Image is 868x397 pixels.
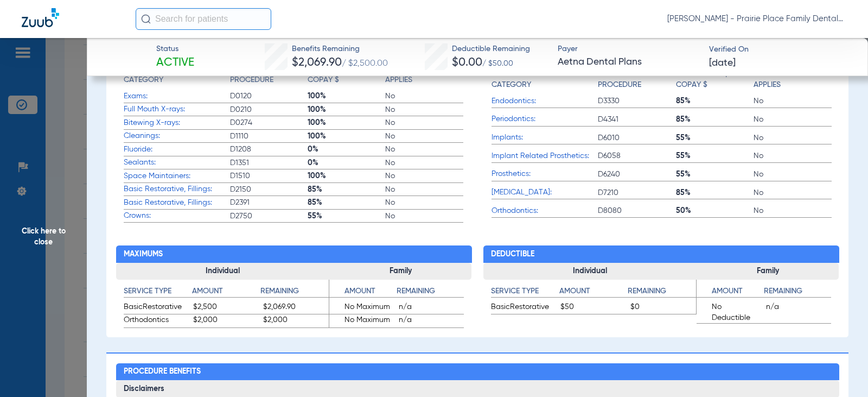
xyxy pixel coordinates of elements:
span: 50% [676,205,754,216]
span: $2,069.90 [292,57,342,68]
span: Status [156,43,194,55]
span: D1351 [230,157,308,168]
span: [PERSON_NAME] - Prairie Place Family Dental [667,14,846,24]
span: [MEDICAL_DATA]: [492,187,598,198]
span: No [385,131,463,142]
span: D1208 [230,144,308,155]
span: 55% [676,169,754,180]
span: 55% [308,211,385,222]
app-breakdown-title: Deductible Applies [385,63,463,90]
span: No [754,187,831,198]
span: 85% [676,96,754,106]
span: D8080 [598,205,675,216]
span: No Maximum [329,314,395,327]
h4: Amount [192,286,260,298]
span: No [385,184,463,195]
span: D2750 [230,211,308,222]
span: No [385,117,463,128]
h2: Maximums [116,245,472,263]
span: 85% [308,197,385,208]
span: Payer [558,43,699,55]
span: Prosthetics: [492,168,598,180]
span: No [754,114,831,125]
span: $0.00 [452,57,482,68]
app-breakdown-title: Coverage % | Copay $ [308,63,385,90]
span: No [385,157,463,168]
span: Implant Related Prosthetics: [492,150,598,162]
h4: Amount [697,286,764,298]
span: $0 [630,301,697,314]
span: D7210 [598,187,675,198]
span: No [385,104,463,115]
span: Basic Restorative, Fillings: [124,197,230,209]
span: 55% [676,133,754,143]
span: 100% [308,171,385,181]
span: D1110 [230,131,308,142]
h4: Category [124,74,163,86]
app-breakdown-title: Procedure [230,63,308,90]
h4: Deductible Applies [754,68,826,91]
span: $2,500 [193,301,259,314]
app-breakdown-title: Category [492,63,598,94]
span: $2,000 [193,314,259,327]
h4: Amount [329,286,397,298]
span: Orthodontics [124,314,190,327]
h4: Amount [559,286,628,298]
span: No [385,144,463,155]
h3: Individual [483,263,697,280]
span: No [385,211,463,222]
app-breakdown-title: Service Type [124,286,192,301]
h3: Family [697,263,839,280]
span: n/a [766,301,832,323]
app-breakdown-title: Deductible Applies [754,63,831,94]
span: / $50.00 [482,60,513,67]
span: Active [156,55,194,71]
h4: Remaining [764,286,831,298]
span: Crowns: [124,210,230,222]
span: D2150 [230,184,308,195]
span: No [385,197,463,208]
span: D0274 [230,117,308,128]
span: Bitewing X-rays: [124,117,230,129]
span: 85% [676,114,754,125]
app-breakdown-title: Service Type [491,286,559,301]
app-breakdown-title: Amount [559,286,628,301]
app-breakdown-title: Remaining [628,286,696,301]
h3: Family [329,263,471,280]
h4: Procedure [598,79,641,91]
app-breakdown-title: Coverage % | Copay $ [676,63,754,94]
span: No Deductible [697,301,762,323]
span: Space Maintainers: [124,171,230,182]
span: Orthodontics: [492,205,598,217]
app-breakdown-title: Remaining [764,286,831,301]
span: D0120 [230,91,308,102]
h2: Procedure Benefits [116,363,839,381]
span: n/a [399,301,464,314]
span: No [385,171,463,181]
span: Full Mouth X-rays: [124,104,230,115]
span: Basic Restorative, Fillings: [124,184,230,195]
app-breakdown-title: Amount [192,286,260,301]
span: No [754,133,831,143]
span: Fluoride: [124,144,230,155]
img: Zuub Logo [22,8,59,27]
span: No [754,169,831,180]
span: No Maximum [329,301,395,314]
img: Search Icon [141,14,151,24]
h4: Service Type [491,286,559,298]
span: No [754,205,831,216]
app-breakdown-title: Amount [329,286,397,301]
app-breakdown-title: Remaining [260,286,329,301]
span: n/a [399,314,464,327]
app-breakdown-title: Category [124,63,230,90]
span: No [385,91,463,102]
app-breakdown-title: Amount [697,286,764,301]
app-breakdown-title: Procedure [598,63,675,94]
span: No [754,150,831,161]
span: Verified On [709,44,851,55]
span: Endodontics: [492,96,598,107]
span: 100% [308,117,385,128]
span: D6010 [598,133,675,143]
span: 100% [308,131,385,142]
span: $2,000 [263,314,329,327]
